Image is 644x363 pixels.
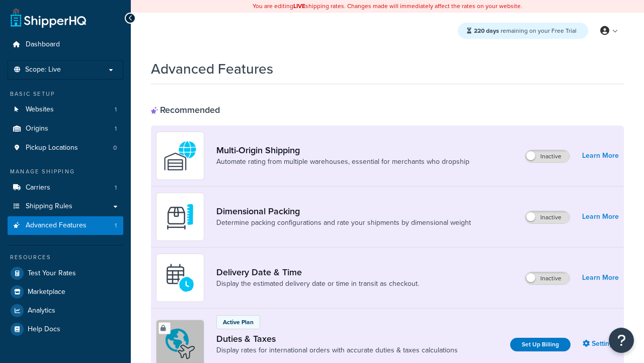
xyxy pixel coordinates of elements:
[26,125,48,133] span: Origins
[582,271,619,285] a: Learn More
[8,320,123,338] a: Help Docs
[8,139,123,157] li: Pickup Locations
[28,325,60,334] span: Help Docs
[216,145,469,156] a: Multi-Origin Shipping
[8,139,123,157] a: Pickup Locations0
[163,260,198,295] img: gfkeb5ejjkALwAAAABJRU5ErkJggg==
[163,138,198,173] img: WatD5o0RtDAAAAAElFTkSuQmCC
[293,2,305,11] b: LIVE
[115,125,117,133] span: 1
[8,253,123,262] div: Resources
[115,105,117,114] span: 1
[510,338,571,351] a: Set Up Billing
[609,328,634,353] button: Open Resource Center
[216,218,471,228] a: Determine packing configurations and rate your shipments by dimensional weight
[8,197,123,216] a: Shipping Rules
[8,100,123,119] li: Websites
[8,216,123,235] li: Advanced Features
[582,210,619,224] a: Learn More
[26,144,78,152] span: Pickup Locations
[525,211,570,223] label: Inactive
[26,184,50,192] span: Carriers
[151,59,273,79] h1: Advanced Features
[25,66,61,74] span: Scope: Live
[216,267,419,278] a: Delivery Date & Time
[113,144,117,152] span: 0
[583,337,619,351] a: Settings
[525,272,570,284] label: Inactive
[8,90,123,98] div: Basic Setup
[216,279,419,289] a: Display the estimated delivery date or time in transit as checkout.
[474,26,577,35] span: remaining on your Free Trial
[151,104,220,115] div: Recommended
[8,301,123,320] a: Analytics
[8,283,123,301] a: Marketplace
[28,288,65,296] span: Marketplace
[216,157,469,167] a: Automate rating from multiple warehouses, essential for merchants who dropship
[8,119,123,138] li: Origins
[8,119,123,138] a: Origins1
[8,264,123,282] a: Test Your Rates
[26,105,54,114] span: Websites
[115,184,117,192] span: 1
[163,199,198,234] img: DTVBYsAAAAAASUVORK5CYII=
[28,269,76,278] span: Test Your Rates
[8,167,123,176] div: Manage Shipping
[474,26,499,35] strong: 220 days
[26,221,87,230] span: Advanced Features
[8,178,123,197] a: Carriers1
[223,318,254,327] p: Active Plan
[8,216,123,235] a: Advanced Features1
[216,333,458,344] a: Duties & Taxes
[26,40,60,49] span: Dashboard
[8,35,123,54] a: Dashboard
[582,149,619,163] a: Learn More
[8,100,123,119] a: Websites1
[28,307,55,315] span: Analytics
[26,202,72,211] span: Shipping Rules
[8,178,123,197] li: Carriers
[216,345,458,355] a: Display rates for international orders with accurate duties & taxes calculations
[216,206,471,217] a: Dimensional Packing
[525,150,570,162] label: Inactive
[115,221,117,230] span: 1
